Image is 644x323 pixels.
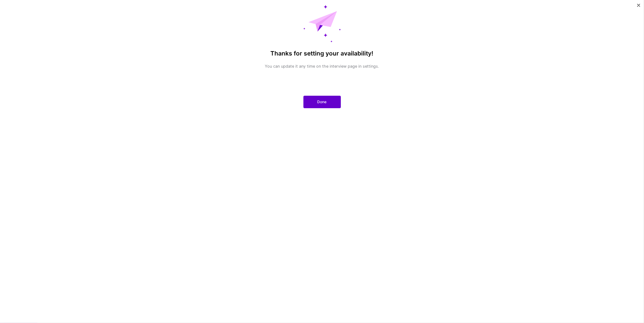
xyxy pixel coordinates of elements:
[260,64,384,69] p: You can update it any time on the interview page in settings.
[303,96,341,108] button: Done
[317,99,327,105] span: Done
[303,5,341,42] img: Message Sent
[271,50,374,57] h4: Thanks for setting your availability!
[637,4,640,10] button: Close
